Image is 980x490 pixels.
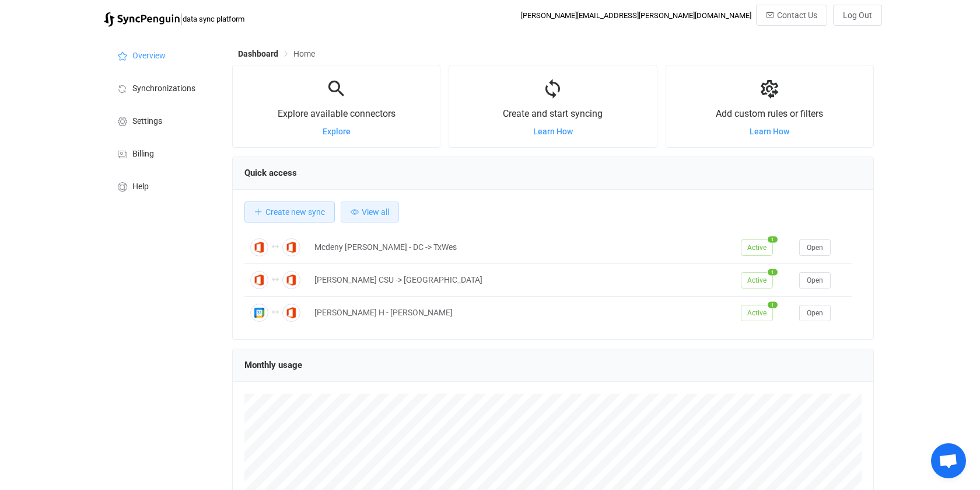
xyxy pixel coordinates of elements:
span: Synchronizations [132,84,195,93]
img: Google Calendar Meetings [250,304,268,322]
a: Billing [104,137,220,169]
span: Quick access [244,168,297,178]
img: Office 365 Calendar Meetings [250,271,268,289]
span: 1 [768,301,778,308]
button: Open [799,305,831,321]
span: Create new sync [265,207,325,217]
img: Office 365 Calendar Meetings [282,271,300,289]
span: Settings [132,117,162,126]
span: Active [741,239,773,256]
span: data sync platform [183,15,244,23]
a: Settings [104,104,220,137]
div: Mcdeny [PERSON_NAME] - DC -> TxWes [309,241,735,254]
div: Breadcrumb [238,50,315,58]
span: Add custom rules or filters [716,108,823,119]
span: Dashboard [238,49,278,58]
button: Create new sync [244,201,335,223]
a: Overview [104,39,220,71]
button: Contact Us [756,5,827,26]
span: Log Out [843,11,872,20]
a: Learn How [533,127,573,136]
img: Office 365 Calendar Meetings [250,238,268,256]
a: Help [104,169,220,202]
div: [PERSON_NAME] H - [PERSON_NAME] [309,306,735,319]
a: Open [799,242,831,252]
button: Open [799,239,831,256]
img: syncpenguin.svg [104,12,180,27]
button: Log Out [833,5,882,26]
span: Help [132,182,149,192]
span: Open [807,276,823,284]
span: Active [741,305,773,321]
span: Explore available connectors [278,108,395,119]
span: Overview [132,51,166,61]
span: Open [807,309,823,317]
span: Create and start syncing [503,108,603,119]
span: View all [362,207,389,217]
div: [PERSON_NAME] CSU -> [GEOGRAPHIC_DATA] [309,273,735,287]
a: Learn How [750,127,789,136]
button: Open [799,272,831,289]
span: Active [741,272,773,289]
img: Office 365 Calendar Meetings [282,238,300,256]
a: Synchronizations [104,71,220,104]
div: Open chat [931,443,966,478]
a: Open [799,275,831,284]
a: Explore [323,127,351,136]
a: Open [799,308,831,317]
span: | [180,11,183,27]
span: Contact Us [777,11,817,20]
span: Open [807,244,823,252]
img: Office 365 Calendar Meetings [282,304,300,322]
span: 1 [768,236,778,242]
button: View all [341,201,399,223]
span: Monthly usage [244,360,302,370]
a: |data sync platform [104,11,244,27]
span: 1 [768,269,778,275]
span: Billing [132,150,154,159]
div: [PERSON_NAME][EMAIL_ADDRESS][PERSON_NAME][DOMAIN_NAME] [521,11,751,20]
span: Home [293,49,315,58]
